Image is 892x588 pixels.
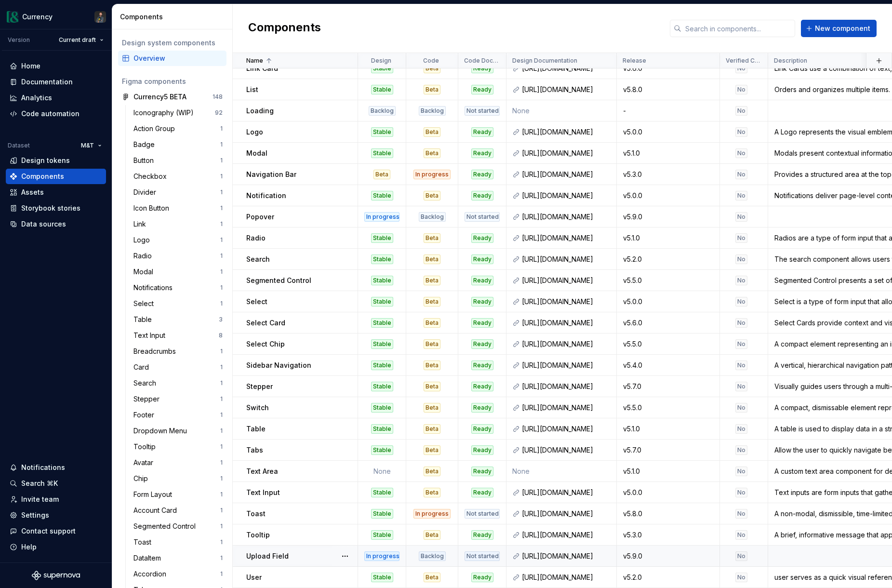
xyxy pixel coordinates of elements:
div: 1 [220,459,223,467]
div: Contact support [21,526,76,536]
div: Ready [471,467,493,476]
a: Footer1 [130,407,226,423]
div: Currency [22,12,53,22]
img: Patrick [94,11,106,23]
div: Search [133,378,160,388]
div: v5.6.0 [617,318,719,328]
a: Breadcrumbs1 [130,344,226,359]
div: Design system components [122,38,223,48]
div: 1 [220,411,223,419]
div: 1 [220,475,223,482]
div: Ready [471,403,493,413]
button: Notifications [6,460,106,475]
a: Action Group1 [130,121,226,136]
div: No [735,297,747,307]
a: Design tokens [6,153,106,168]
div: No [735,170,747,179]
p: Sidebar Navigation [246,361,311,370]
div: 1 [220,157,223,164]
div: Breadcrumbs [133,347,180,356]
p: Verified Compliant [726,57,760,65]
div: v5.1.0 [617,233,719,243]
a: Currency5 BETA148 [118,89,226,105]
div: Beta [424,424,440,434]
div: Link [133,219,150,229]
div: v5.1.0 [617,467,719,476]
svg: Supernova Logo [32,571,80,580]
div: [URL][DOMAIN_NAME] [522,382,611,391]
p: List [246,85,258,94]
div: No [735,127,747,137]
div: v5.7.0 [617,445,719,455]
div: Notifications [133,283,176,293]
div: 1 [220,507,223,514]
button: CurrencyPatrick [2,6,110,27]
div: 1 [220,522,223,530]
div: No [735,339,747,349]
div: [URL][DOMAIN_NAME] [522,424,611,434]
div: Beta [424,361,440,370]
div: No [735,403,747,413]
div: Stable [371,339,393,349]
a: Link1 [130,216,226,232]
div: 1 [220,347,223,355]
div: [URL][DOMAIN_NAME] [522,339,611,349]
span: New component [815,24,870,33]
div: In progress [413,170,451,179]
div: Stable [371,148,393,158]
div: Toast [133,537,155,547]
div: 8 [219,332,223,339]
div: v5.0.0 [617,127,719,137]
a: Toast1 [130,535,226,550]
h2: Components [248,20,321,37]
div: No [735,318,747,328]
div: 1 [220,220,223,228]
img: 77b064d8-59cc-4dbd-8929-60c45737814c.png [7,11,18,23]
div: [URL][DOMAIN_NAME] [522,276,611,285]
button: New component [801,20,877,37]
div: v5.9.0 [617,212,719,222]
div: Stable [371,191,393,200]
div: v5.7.0 [617,382,719,391]
p: Text Area [246,467,278,476]
a: Avatar1 [130,455,226,470]
div: [URL][DOMAIN_NAME] [522,233,611,243]
div: Text Input [133,331,169,340]
a: Icon Button1 [130,200,226,216]
div: Stable [371,85,393,94]
div: Ready [471,85,493,94]
div: Assets [21,187,44,197]
div: No [735,445,747,455]
div: Beta [424,297,440,307]
a: Tooltip1 [130,439,226,454]
div: Analytics [21,93,52,103]
div: 1 [220,395,223,403]
div: Stable [371,445,393,455]
a: Home [6,58,106,74]
a: Chip1 [130,471,226,486]
div: Ready [471,127,493,137]
div: 1 [220,252,223,260]
div: [URL][DOMAIN_NAME] [522,148,611,158]
div: Logo [133,235,154,245]
div: Stable [371,424,393,434]
div: Stepper [133,394,163,404]
div: Action Group [133,124,179,134]
span: Current draft [59,36,96,44]
div: Beta [424,276,440,285]
div: 1 [220,379,223,387]
button: Contact support [6,523,106,539]
a: Stepper1 [130,391,226,407]
div: Ready [471,297,493,307]
td: None [506,461,617,482]
div: [URL][DOMAIN_NAME] [522,318,611,328]
div: 1 [220,427,223,435]
div: [URL][DOMAIN_NAME] [522,191,611,200]
p: Select Card [246,318,285,328]
a: Data sources [6,216,106,232]
div: 1 [220,538,223,546]
div: v5.1.0 [617,148,719,158]
p: Notification [246,191,286,200]
div: Beta [424,191,440,200]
